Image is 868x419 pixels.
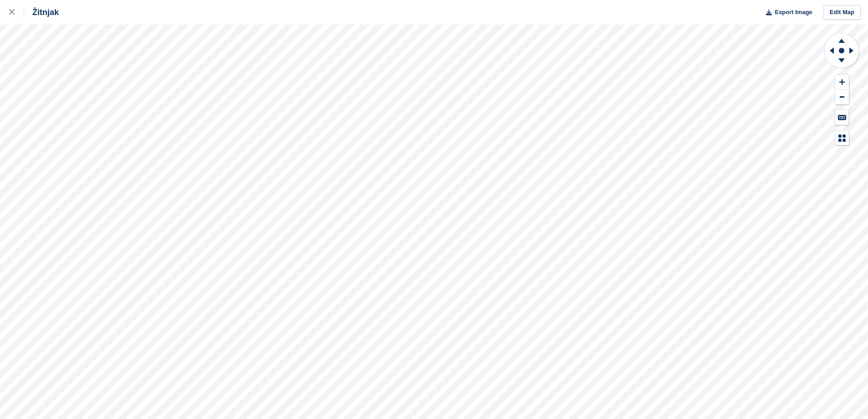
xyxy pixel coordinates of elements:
button: Keyboard Shortcuts [835,110,849,125]
div: Žitnjak [24,7,59,18]
button: Zoom In [835,75,849,90]
button: Export Image [760,5,812,20]
button: Map Legend [835,130,849,145]
button: Zoom Out [835,90,849,105]
span: Export Image [775,8,812,17]
a: Edit Map [823,5,861,20]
